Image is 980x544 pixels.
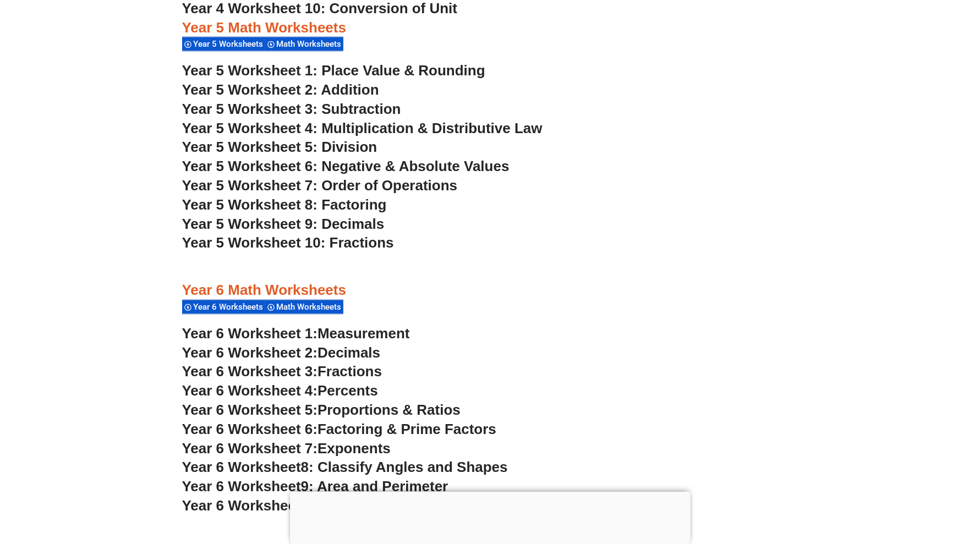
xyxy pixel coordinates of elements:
[182,363,382,380] a: Year 6 Worksheet 3:Fractions
[182,177,458,194] a: Year 5 Worksheet 7: Order of Operations
[182,459,508,475] a: Year 6 Worksheet8: Classify Angles and Shapes
[194,302,267,312] span: Year 6 Worksheets
[317,440,391,457] span: Exponents
[182,363,318,380] span: Year 6 Worksheet 3:
[290,492,691,541] iframe: Advertisement
[182,382,378,399] a: Year 6 Worksheet 4:Percents
[265,299,343,314] div: Math Worksheets
[182,497,301,514] span: Year 6 Worksheet
[317,402,461,418] span: Proportions & Ratios
[277,39,345,49] span: Math Worksheets
[182,402,318,418] span: Year 6 Worksheet 5:
[182,344,318,361] span: Year 6 Worksheet 2:
[317,325,410,342] span: Measurement
[182,158,510,174] a: Year 5 Worksheet 6: Negative & Absolute Values
[277,302,345,312] span: Math Worksheets
[182,299,265,314] div: Year 6 Worksheets
[182,36,265,51] div: Year 5 Worksheets
[182,421,496,437] a: Year 6 Worksheet 6:Factoring & Prime Factors
[182,81,379,98] a: Year 5 Worksheet 2: Addition
[301,478,448,494] span: 9: Area and Perimeter
[301,459,508,475] span: 8: Classify Angles and Shapes
[182,120,543,136] a: Year 5 Worksheet 4: Multiplication & Distributive Law
[317,382,378,399] span: Percents
[182,382,318,399] span: Year 6 Worksheet 4:
[182,497,473,514] a: Year 6 Worksheet10: Volume and 3D shape
[182,325,318,342] span: Year 6 Worksheet 1:
[182,19,798,37] h3: Year 5 Math Worksheets
[182,440,318,457] span: Year 6 Worksheet 7:
[182,139,377,155] a: Year 5 Worksheet 5: Division
[317,421,496,437] span: Factoring & Prime Factors
[182,478,301,494] span: Year 6 Worksheet
[182,281,798,300] h3: Year 6 Math Worksheets
[182,344,381,361] a: Year 6 Worksheet 2:Decimals
[797,420,980,544] iframe: Chat Widget
[317,363,382,380] span: Fractions
[182,216,385,232] a: Year 5 Worksheet 9: Decimals
[182,421,318,437] span: Year 6 Worksheet 6:
[182,196,387,213] a: Year 5 Worksheet 8: Factoring
[182,440,391,457] a: Year 6 Worksheet 7:Exponents
[182,325,410,342] a: Year 6 Worksheet 1:Measurement
[182,101,401,117] a: Year 5 Worksheet 3: Subtraction
[182,459,301,475] span: Year 6 Worksheet
[265,36,343,51] div: Math Worksheets
[182,62,485,79] a: Year 5 Worksheet 1: Place Value & Rounding
[182,234,394,251] a: Year 5 Worksheet 10: Fractions
[317,344,380,361] span: Decimals
[182,478,448,494] a: Year 6 Worksheet9: Area and Perimeter
[182,402,461,418] a: Year 6 Worksheet 5:Proportions & Ratios
[194,39,267,49] span: Year 5 Worksheets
